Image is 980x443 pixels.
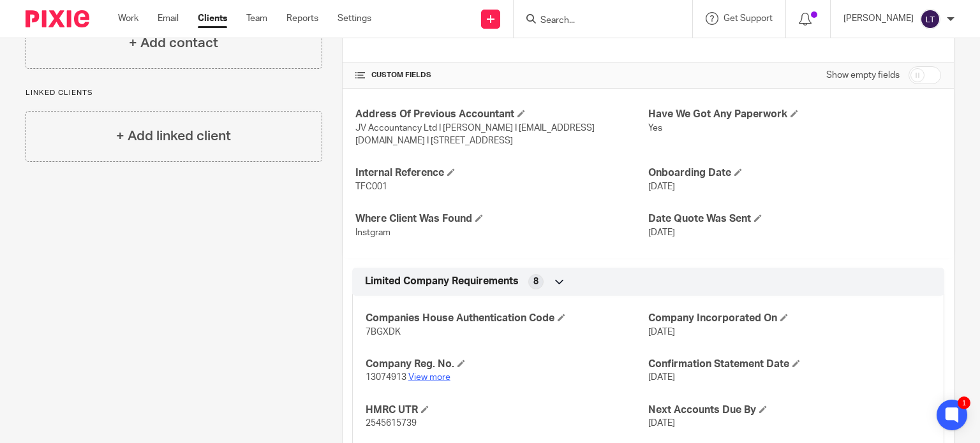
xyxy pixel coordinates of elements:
[408,373,450,382] a: View more
[958,396,970,409] div: 1
[826,69,900,82] label: Show empty fields
[366,419,417,428] span: 2545615739
[648,212,941,226] h4: Date Quote Was Sent
[355,166,648,180] h4: Internal Reference
[648,166,941,180] h4: Onboarding Date
[365,275,519,288] span: Limited Company Requirements
[198,12,227,25] a: Clients
[366,403,648,417] h4: HMRC UTR
[648,328,675,337] span: [DATE]
[366,312,648,325] h4: Companies House Authentication Code
[648,124,662,133] span: Yes
[26,10,89,27] img: Pixie
[158,12,179,25] a: Email
[648,182,675,191] span: [DATE]
[355,182,387,191] span: TFC001
[648,403,931,417] h4: Next Accounts Due By
[116,126,231,146] h4: + Add linked client
[724,14,773,23] span: Get Support
[648,312,931,325] h4: Company Incorporated On
[286,12,318,25] a: Reports
[366,373,406,382] span: 13074913
[648,108,941,121] h4: Have We Got Any Paperwork
[355,228,390,237] span: Instgram
[539,15,654,27] input: Search
[355,108,648,121] h4: Address Of Previous Accountant
[843,12,914,25] p: [PERSON_NAME]
[26,88,322,98] p: Linked clients
[920,9,940,29] img: svg%3E
[355,212,648,226] h4: Where Client Was Found
[648,419,675,428] span: [DATE]
[648,358,931,371] h4: Confirmation Statement Date
[648,373,675,382] span: [DATE]
[129,33,218,53] h4: + Add contact
[118,12,138,25] a: Work
[338,12,371,25] a: Settings
[366,328,401,337] span: 7BGXDK
[355,70,648,80] h4: CUSTOM FIELDS
[355,124,595,145] span: JV Accountancy Ltd I [PERSON_NAME] I [EMAIL_ADDRESS][DOMAIN_NAME] I [STREET_ADDRESS]
[246,12,267,25] a: Team
[533,275,538,288] span: 8
[648,228,675,237] span: [DATE]
[366,358,648,371] h4: Company Reg. No.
